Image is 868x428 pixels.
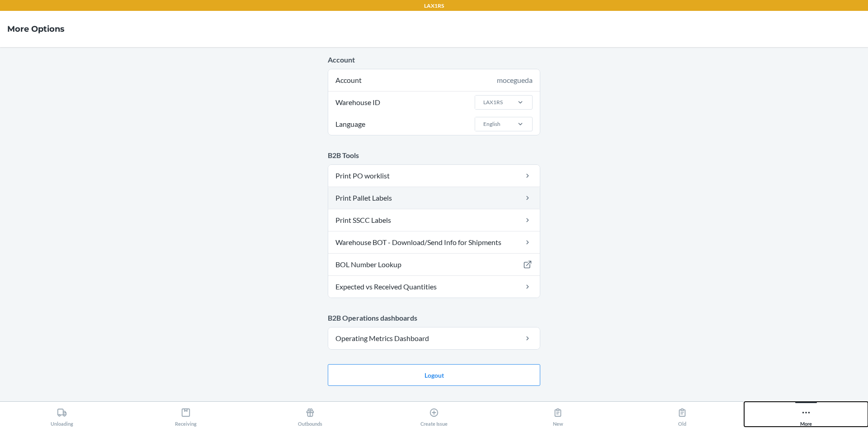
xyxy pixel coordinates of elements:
[677,404,687,427] div: Old
[328,364,540,386] button: Logout
[328,231,540,253] a: Warehouse BOT - Download/Send Info for Shipments
[328,69,540,91] div: Account
[124,402,248,427] button: Receiving
[553,404,563,427] div: New
[175,404,197,427] div: Receiving
[328,276,540,298] a: Expected vs Received Quantities
[51,404,73,427] div: Unloading
[328,209,540,231] a: Print SSCC Labels
[620,402,744,427] button: Old
[298,404,322,427] div: Outbounds
[800,404,812,427] div: More
[328,313,540,323] p: B2B Operations dashboards
[744,402,868,427] button: More
[496,402,620,427] button: New
[7,23,65,35] h4: More Options
[328,187,540,209] a: Print Pallet Labels
[482,98,483,106] input: Warehouse IDLAX1RS
[497,75,533,86] div: mocegueda
[483,98,503,106] div: LAX1RS
[328,54,540,65] p: Account
[372,402,496,427] button: Create Issue
[328,327,540,349] a: Operating Metrics Dashboard
[334,91,382,113] span: Warehouse ID
[328,254,540,275] a: BOL Number Lookup
[328,165,540,187] a: Print PO worklist
[248,402,372,427] button: Outbounds
[334,113,367,135] span: Language
[420,404,448,427] div: Create Issue
[482,120,483,128] input: LanguageEnglish
[424,2,444,10] p: LAX1RS
[328,150,540,161] p: B2B Tools
[483,120,500,128] div: English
